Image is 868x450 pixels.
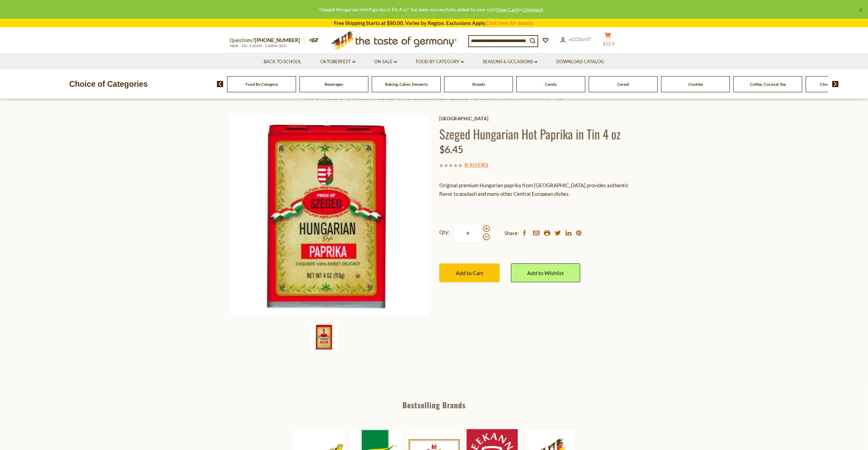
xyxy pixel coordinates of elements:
img: Szeged Hungarian Hot Paprika in Tin 4 oz [311,324,338,351]
img: Szeged Hungarian Hot Paprika in Tin 4 oz [230,116,429,316]
a: On Sale [374,58,397,66]
input: Qty: [454,224,482,243]
a: Checkout [523,6,543,12]
a: Cereal [617,82,629,87]
a: Seasons & Occasions [483,58,538,66]
a: Coffee, Cocoa & Tea [750,82,786,87]
p: Original premium Hungarian paprika from [GEOGRAPHIC_DATA] provides authentic flavor to goulash an... [439,181,639,198]
div: "Szeged Hungarian Hot Paprika in Tin 4 oz" has been successfully added to your cart. or . [5,5,857,13]
a: Click here for details. [486,20,534,26]
span: ( ) [465,161,488,168]
a: Candy [545,82,557,87]
a: Beverages [325,82,343,87]
h1: Szeged Hungarian Hot Paprika in Tin 4 oz [439,126,639,141]
span: Add to Cart [456,270,483,276]
span: Account [569,37,591,42]
img: previous arrow [217,81,223,87]
a: [GEOGRAPHIC_DATA] [439,116,639,121]
span: $12.9 [603,41,615,46]
span: $6.45 [439,144,463,155]
a: Food By Category [416,58,464,66]
a: Oktoberfest [320,58,355,66]
a: 0 Reviews [466,161,487,169]
div: Bestselling Brands [0,401,868,409]
button: Add to Cart [439,263,500,282]
a: Breads [472,82,485,87]
a: Cookies [688,82,703,87]
p: Questions? [230,36,305,45]
a: Baking, Cakes, Desserts [385,82,428,87]
button: $12.9 [598,32,618,49]
strong: Qty: [439,228,450,236]
a: View Cart [496,6,518,12]
a: Chocolate & Marzipan [820,82,860,87]
a: Food By Category [246,82,278,87]
a: Account [560,36,591,43]
a: Add to Wishlist [511,263,580,282]
img: next arrow [832,81,839,87]
a: [PHONE_NUMBER] [255,37,300,43]
a: × [858,8,863,12]
a: Download Catalog [556,58,604,66]
span: MON - FRI, 9:00AM - 5:00PM (EST) [230,44,288,48]
a: Back to School [264,58,301,66]
span: Share: [504,229,519,237]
